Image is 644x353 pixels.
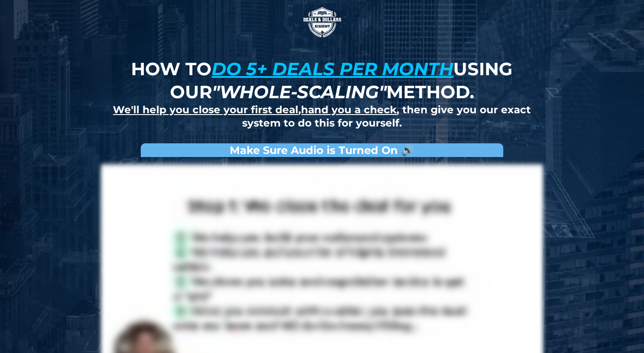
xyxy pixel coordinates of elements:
strong: Make Sure Audio is Turned On 🔊 [230,144,414,157]
u: do 5+ deals per month [212,58,453,80]
em: "whole-scaling" [212,81,386,103]
strong: , , then give you our exact system to do this for yourself. [113,104,531,129]
strong: How to using our method. [131,58,513,103]
u: We'll help you close your first deal [113,104,298,116]
u: hand you a check [301,104,397,116]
